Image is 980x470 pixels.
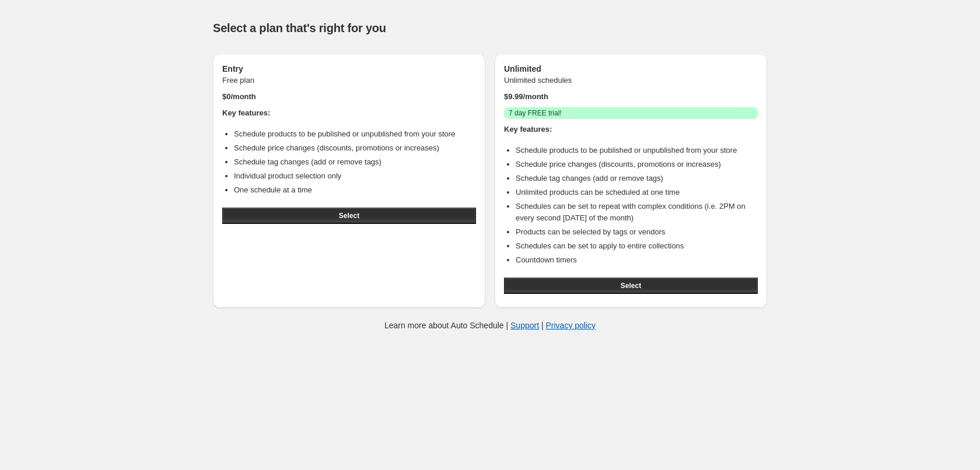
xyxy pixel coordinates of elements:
h4: Key features: [222,107,476,119]
li: Products can be selected by tags or vendors [516,226,758,238]
li: Schedule price changes (discounts, promotions or increases) [516,159,758,170]
li: Schedule price changes (discounts, promotions or increases) [234,142,476,154]
p: $ 9.99 /month [504,91,758,103]
h1: Select a plan that's right for you [213,21,767,35]
li: One schedule at a time [234,184,476,196]
span: Select [339,211,359,220]
p: Unlimited schedules [504,75,758,86]
h3: Unlimited [504,63,758,75]
li: Individual product selection only [234,170,476,182]
li: Schedules can be set to repeat with complex conditions (i.e. 2PM on every second [DATE] of the mo... [516,201,758,224]
a: Support [510,321,539,330]
button: Select [504,278,758,294]
li: Schedule tag changes (add or remove tags) [234,156,476,168]
p: $ 0 /month [222,91,476,103]
li: Schedule products to be published or unpublished from your store [234,128,476,140]
p: Learn more about Auto Schedule | | [384,320,596,331]
a: Privacy policy [546,321,596,330]
li: Schedules can be set to apply to entire collections [516,240,758,252]
li: Schedule products to be published or unpublished from your store [516,145,758,156]
li: Countdown timers [516,254,758,266]
span: Select [621,281,641,290]
h3: Entry [222,63,476,75]
button: Select [222,208,476,224]
p: Free plan [222,75,476,86]
h4: Key features: [504,124,758,135]
span: 7 day FREE trial! [509,108,562,118]
li: Schedule tag changes (add or remove tags) [516,173,758,184]
li: Unlimited products can be scheduled at one time [516,187,758,198]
